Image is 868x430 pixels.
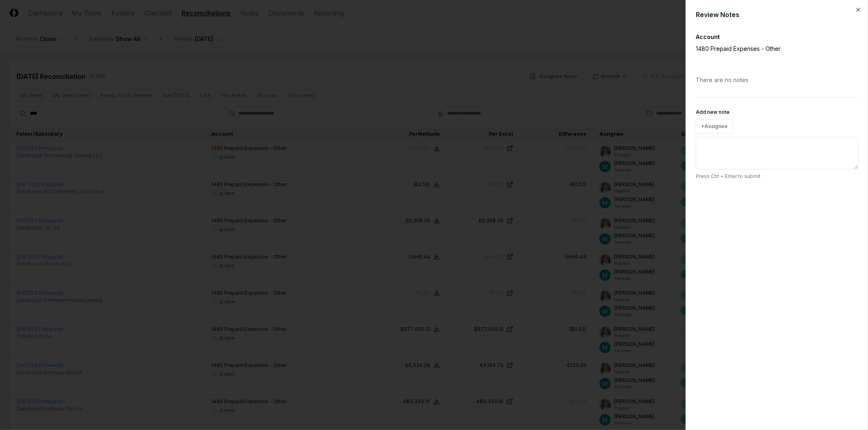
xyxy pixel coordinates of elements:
[696,109,730,115] label: Add new note
[696,10,858,20] div: Review Notes
[696,119,733,134] button: +Assignee
[696,173,858,180] p: Press Ctrl + Enter to submit
[696,33,858,41] div: Account
[696,69,858,91] div: There are no notes
[696,44,830,53] p: 1480 Prepaid Expenses - Other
